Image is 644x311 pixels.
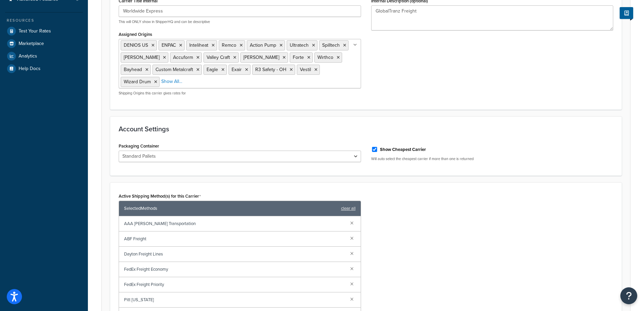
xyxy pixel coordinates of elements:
span: Exair [232,66,242,73]
span: ABF Freight [124,234,345,244]
label: Packaging Container [119,143,159,149]
a: Analytics [5,50,83,62]
span: Wizard Drum [124,78,151,85]
span: [PERSON_NAME] [124,54,160,61]
span: Dayton Freight Lines [124,249,345,259]
a: Test Your Rates [5,25,83,37]
div: Resources [5,18,83,23]
span: Ultratech [290,42,309,49]
span: DENIOS US [124,42,148,49]
span: Valley Craft [207,54,230,61]
span: R3 Safety - OH [255,66,286,73]
a: Show All... [161,78,182,85]
span: ENPAC [162,42,176,49]
span: Bayhead [124,66,142,73]
a: Help Docs [5,63,83,75]
p: Shipping Origins this carrier gives rates for [119,91,361,96]
span: Inteliheat [189,42,208,49]
span: Custom Metalcraft [156,66,193,73]
span: Accuform [173,54,193,61]
textarea: GlobalTranz Freight [371,5,614,30]
span: Action Pump [250,42,276,49]
button: Show Help Docs [620,7,633,19]
span: Selected Methods [124,204,338,213]
h3: Account Settings [119,125,613,133]
a: Marketplace [5,38,83,50]
span: Wirthco [317,54,333,61]
span: Analytics [19,53,37,59]
span: Vestil [300,66,311,73]
span: Eagle [207,66,218,73]
span: Spilltech [322,42,340,49]
span: Help Docs [19,66,41,72]
span: AAA [PERSON_NAME] Transportation [124,219,345,228]
p: Will auto select the cheapest carrier if more than one is returned [371,156,614,161]
a: clear all [341,204,356,213]
p: This will ONLY show in ShipperHQ and can be descriptive [119,19,361,24]
span: Pitt [US_STATE] [124,295,345,305]
label: Assigned Origins [119,32,152,37]
span: Forte [293,54,304,61]
span: Marketplace [19,41,44,47]
button: Open Resource Center [620,287,637,304]
span: FedEx Freight Priority [124,280,345,289]
span: Remco [222,42,236,49]
label: Active Shipping Method(s) for this Carrier [119,194,201,199]
label: Show Cheapest Carrier [380,147,426,153]
span: [PERSON_NAME] [243,54,279,61]
span: FedEx Freight Economy [124,265,345,274]
span: Test Your Rates [19,28,51,34]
